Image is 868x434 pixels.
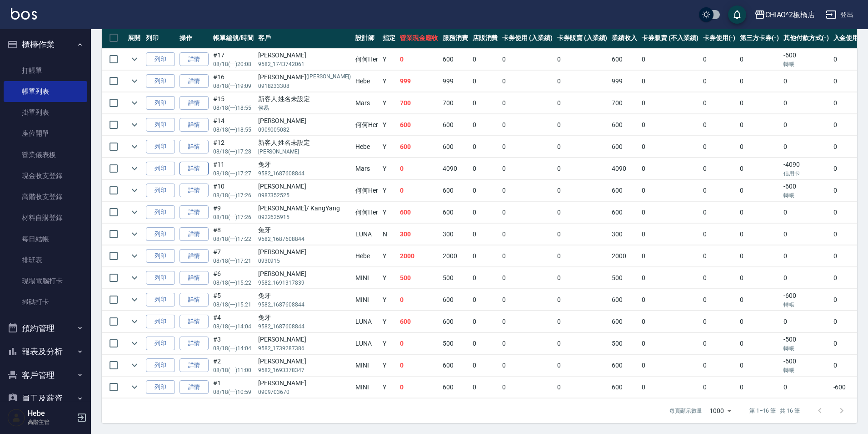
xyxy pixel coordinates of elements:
[353,289,380,311] td: MINI
[128,249,141,263] button: expand row
[258,235,351,243] p: 9582_1687608844
[398,245,440,267] td: 2000
[180,118,209,132] a: 詳情
[180,140,209,154] a: 詳情
[398,180,440,201] td: 0
[555,27,610,49] th: 卡券販賣 (入業績)
[781,245,831,267] td: 0
[738,27,781,49] th: 第三方卡券(-)
[470,289,500,311] td: 0
[258,213,351,221] p: 0922625915
[258,257,351,265] p: 0930915
[555,114,610,136] td: 0
[28,409,74,418] h5: Hebe
[781,267,831,289] td: 0
[180,293,209,307] a: 詳情
[128,358,141,372] button: expand row
[180,162,209,176] a: 詳情
[125,27,144,49] th: 展開
[738,180,781,201] td: 0
[701,49,738,70] td: 0
[4,165,87,186] a: 現金收支登錄
[4,271,87,291] a: 現場電腦打卡
[738,114,781,136] td: 0
[180,271,209,285] a: 詳情
[353,180,380,201] td: 何何Her
[738,136,781,158] td: 0
[211,136,256,158] td: #12
[211,71,256,92] td: #16
[128,140,141,153] button: expand row
[4,33,87,56] button: 櫃檯作業
[440,136,470,158] td: 600
[213,235,254,243] p: 08/18 (一) 17:22
[398,224,440,245] td: 300
[128,162,141,175] button: expand row
[146,249,175,263] button: 列印
[470,71,500,92] td: 0
[380,289,398,311] td: Y
[440,158,470,179] td: 4090
[440,92,470,114] td: 700
[258,191,351,199] p: 0987352525
[180,358,209,373] a: 詳情
[470,202,500,223] td: 0
[555,202,610,223] td: 0
[500,180,555,201] td: 0
[555,136,610,158] td: 0
[555,180,610,201] td: 0
[609,92,639,114] td: 700
[144,27,177,49] th: 列印
[128,118,141,132] button: expand row
[500,114,555,136] td: 0
[353,49,380,70] td: 何何Her
[258,169,351,178] p: 9582_1687608844
[639,289,700,311] td: 0
[213,213,254,221] p: 08/18 (一) 17:26
[258,247,351,257] div: [PERSON_NAME]
[440,180,470,201] td: 600
[609,27,639,49] th: 業績收入
[213,169,254,178] p: 08/18 (一) 17:27
[211,92,256,114] td: #15
[258,225,351,235] div: 兔牙
[555,267,610,289] td: 0
[258,126,351,134] p: 0909005082
[4,229,87,250] a: 每日結帳
[380,202,398,223] td: Y
[380,114,398,136] td: Y
[7,408,25,427] img: Person
[639,158,700,179] td: 0
[440,114,470,136] td: 600
[180,380,209,394] a: 詳情
[213,126,254,134] p: 08/18 (一) 18:55
[353,267,380,289] td: MINI
[213,279,254,287] p: 08/18 (一) 15:22
[353,27,380,49] th: 設計師
[353,92,380,114] td: Mars
[500,202,555,223] td: 0
[500,245,555,267] td: 0
[609,71,639,92] td: 999
[258,94,351,104] div: 新客人 姓名未設定
[398,267,440,289] td: 500
[146,205,175,220] button: 列印
[398,114,440,136] td: 600
[738,71,781,92] td: 0
[380,158,398,179] td: Y
[180,52,209,66] a: 詳情
[470,180,500,201] td: 0
[781,289,831,311] td: -600
[728,5,746,24] button: save
[258,104,351,112] p: 侯易
[213,148,254,156] p: 08/18 (一) 17:28
[398,158,440,179] td: 0
[258,182,351,191] div: [PERSON_NAME]
[128,293,141,306] button: expand row
[4,340,87,363] button: 報表及分析
[783,60,829,68] p: 轉帳
[353,114,380,136] td: 何何Her
[211,267,256,289] td: #6
[4,123,87,144] a: 座位開單
[180,205,209,220] a: 詳情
